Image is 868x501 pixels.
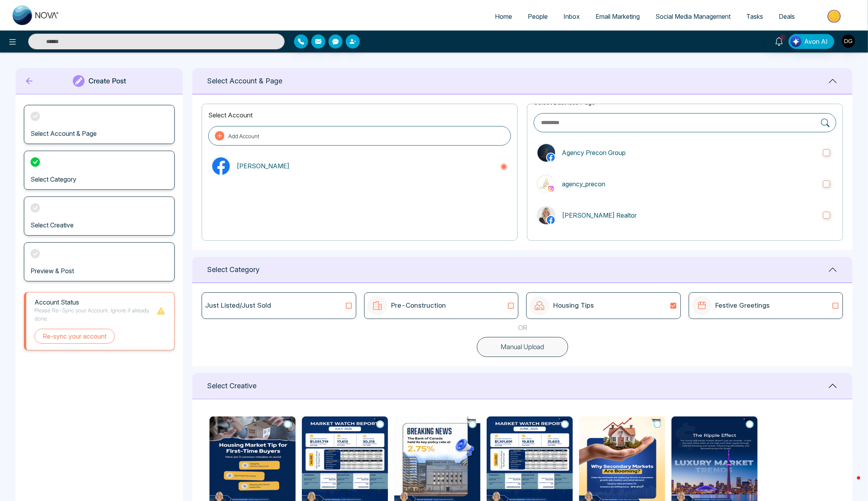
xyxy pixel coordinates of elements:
[716,301,770,311] p: Festive Greetings
[562,211,817,220] p: [PERSON_NAME] Realtor
[790,36,801,47] img: Lead Flow
[477,337,568,357] button: Manual Upload
[553,301,594,311] p: Housing Tips
[547,185,555,193] img: instagram
[34,329,115,344] button: Re-sync your account
[807,7,863,25] img: Market-place.gif
[391,301,446,311] p: Pre-Construction
[88,77,126,85] h1: Create Post
[34,306,156,323] p: Please Re-Sync your Account. Ignore if already done.
[746,13,763,20] span: Tasks
[538,144,555,162] img: Agency Precon Group
[207,77,282,85] h1: Select Account & Page
[538,207,555,224] img: Denise Gottardo Realtor
[208,126,511,146] button: Add Account
[562,179,817,189] p: agency_precon
[236,161,494,171] p: [PERSON_NAME]
[596,13,640,20] span: Email Marketing
[655,13,731,20] span: Social Media Management
[31,176,76,183] h3: Select Category
[518,323,527,333] p: OR
[31,130,97,137] h3: Select Account & Page
[487,9,520,24] a: Home
[31,222,74,229] h3: Select Creative
[804,37,828,46] span: Avon AI
[738,9,771,24] a: Tasks
[779,13,795,20] span: Deals
[779,34,786,41] span: 1
[692,296,712,315] img: icon
[789,34,834,49] button: Avon AI
[770,34,789,48] a: 1
[648,9,738,24] a: Social Media Management
[368,296,387,315] img: icon
[588,9,648,24] a: Email Marketing
[562,148,817,157] p: Agency Precon Group
[556,9,588,24] a: Inbox
[205,301,271,311] p: Just Listed/Just Sold
[207,265,260,274] h1: Select Category
[207,382,256,390] h1: Select Creative
[823,149,830,156] input: Agency Precon GroupAgency Precon Group
[563,13,580,20] span: Inbox
[842,34,855,48] img: User Avatar
[528,13,548,20] span: People
[34,299,156,306] h1: Account Status
[823,180,830,187] input: instagramagency_precon
[530,296,549,315] img: icon
[771,9,803,24] a: Deals
[228,132,259,140] p: Add Account
[31,267,74,275] h3: Preview & Post
[520,9,556,24] a: People
[841,474,860,493] iframe: Intercom live chat
[823,212,830,219] input: Denise Gottardo Realtor[PERSON_NAME] Realtor
[13,5,60,25] img: Nova CRM Logo
[495,13,512,20] span: Home
[208,110,511,120] p: Select Account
